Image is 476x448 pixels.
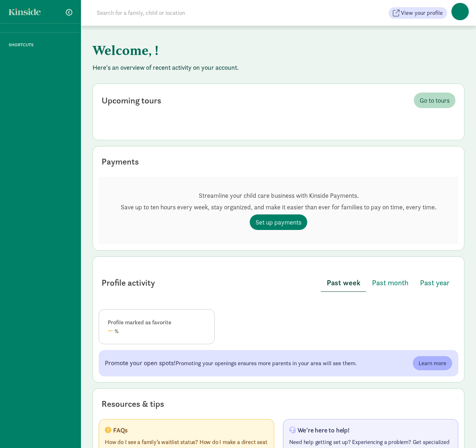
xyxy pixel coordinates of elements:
[121,191,436,200] p: Streamline your child care business with Kinside Payments.
[102,276,155,289] div: Profile activity
[93,6,295,20] input: Search for a family, child or location
[389,7,447,19] button: View your profile
[93,63,464,72] p: Here's an overview of recent activity on your account.
[419,359,446,368] span: Learn more
[108,327,206,335] div: %
[327,277,360,289] span: Past week
[401,9,443,17] span: View your profile
[250,214,307,230] a: Set up payments
[102,94,161,107] div: Upcoming tours
[366,274,414,291] button: Past month
[105,359,176,367] span: Promote your open spots!
[414,93,455,108] a: Go to tours
[297,426,350,434] p: We’re here to help!
[321,274,366,292] button: Past week
[102,155,139,168] div: Payments
[420,95,450,105] span: Go to tours
[102,397,164,410] div: Resources & tips
[372,277,408,289] span: Past month
[413,356,452,371] a: Learn more
[113,426,128,434] p: FAQs
[256,217,301,227] span: Set up payments
[105,359,357,368] p: Promoting your openings ensures more parents in your area will see them.
[420,277,450,289] span: Past year
[121,203,436,212] p: Save up to ten hours every week, stay organized, and make it easier than ever for families to pay...
[93,37,450,63] h1: Welcome, !
[108,318,206,327] div: Profile marked as favorite
[414,274,455,291] button: Past year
